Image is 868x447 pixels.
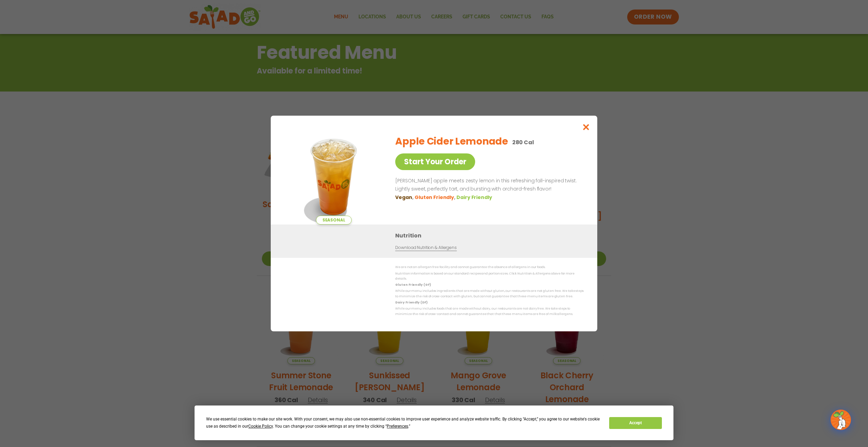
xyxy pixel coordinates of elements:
[831,410,850,429] img: wpChatIcon
[415,194,456,201] li: Gluten Friendly
[395,134,508,149] h2: Apple Cider Lemonade
[387,424,408,429] span: Preferences
[395,153,475,170] a: Start Your Order
[248,424,273,429] span: Cookie Policy
[395,306,584,317] p: While our menu includes foods that are made without dairy, our restaurants are not dairy free. We...
[395,288,584,299] p: While our menu includes ingredients that are made without gluten, our restaurants are not gluten ...
[575,116,597,138] button: Close modal
[395,245,456,251] a: Download Nutrition & Allergens
[195,405,673,440] div: Cookie Consent Prompt
[512,138,534,147] p: 280 Cal
[395,283,431,287] strong: Gluten Friendly (GF)
[206,416,601,430] div: We use essential cookies to make our site work. With your consent, we may also use non-essential ...
[395,271,584,282] p: Nutrition information is based on our standard recipes and portion sizes. Click Nutrition & Aller...
[395,194,415,201] li: Vegan
[395,231,587,240] h3: Nutrition
[395,177,581,193] p: [PERSON_NAME] apple meets zesty lemon in this refreshing fall-inspired twist. Lightly sweet, perf...
[395,300,427,304] strong: Dairy Friendly (DF)
[395,265,584,270] p: We are not an allergen free facility and cannot guarantee the absence of allergens in our foods.
[316,216,352,225] span: Seasonal
[609,417,662,429] button: Accept
[456,194,493,201] li: Dairy Friendly
[286,129,381,225] img: Featured product photo for Apple Cider Lemonade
